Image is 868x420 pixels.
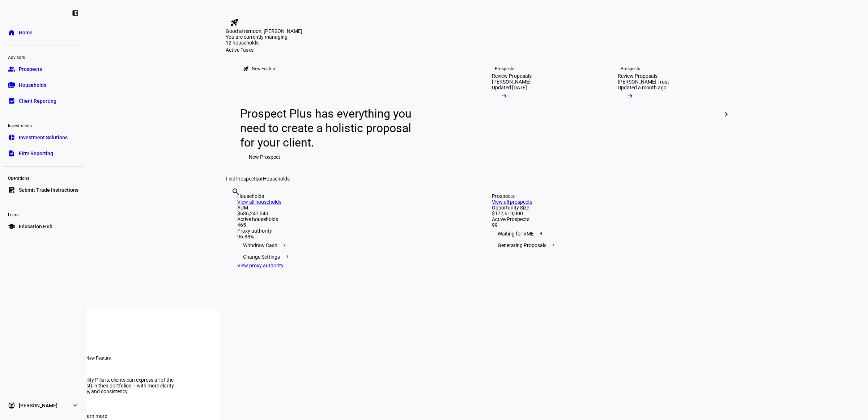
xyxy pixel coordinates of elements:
[237,222,463,228] div: 465
[19,150,53,157] span: Firm Reporting
[226,40,298,47] div: 12 households
[19,81,46,89] span: Households
[492,205,718,211] div: Opportunity Size
[226,34,288,40] span: You are currently managing
[492,85,527,90] div: Updated [DATE]
[72,9,79,17] eth-mat-symbol: left_panel_close
[8,223,15,230] eth-mat-symbol: school
[4,94,82,108] a: bid_landscapeClient Reporting
[492,211,718,216] div: $177,619,000
[226,176,729,182] div: Find or
[19,65,42,73] span: Prospects
[501,92,508,99] mat-icon: arrow_right_alt
[8,402,15,409] eth-mat-symbol: account_circle
[492,228,718,239] div: Waiting for VME
[618,73,658,79] div: Review Proposals
[492,199,532,205] a: View all prospects
[19,29,33,36] span: Home
[235,176,258,182] span: Prospects
[8,97,15,105] eth-mat-symbol: bid_landscape
[4,78,82,92] a: folder_copyHouseholds
[237,234,463,239] div: 96.88%
[492,193,718,199] div: Prospects
[4,62,82,76] a: groupProspects
[8,150,15,157] eth-mat-symbol: description
[240,150,289,164] button: New Prospect
[4,120,82,130] div: Investments
[237,239,463,251] div: Withdraw Cash
[237,251,463,263] div: Change Settings
[538,231,544,237] span: 4
[237,228,463,234] div: Proxy authority
[492,216,718,222] div: Active Prospects
[618,79,669,85] div: [PERSON_NAME] Trust
[231,197,233,206] input: Enter name of prospect or household
[8,81,15,89] eth-mat-symbol: folder_copy
[606,53,726,176] a: ProspectsReview Proposals[PERSON_NAME] TrustUpdated a month ago
[19,402,58,409] span: [PERSON_NAME]
[237,199,281,205] a: View all households
[4,209,82,219] div: Learn
[237,211,463,216] div: $636,247,043
[19,97,56,105] span: Client Reporting
[626,92,634,99] mat-icon: arrow_right_alt
[480,53,600,176] a: ProspectsReview Proposals[PERSON_NAME]Updated [DATE]
[4,173,82,183] div: Operations
[226,47,729,53] div: Active Tasks
[19,134,68,141] span: Investment Solutions
[226,28,729,34] div: Good afternoon, [PERSON_NAME]
[492,79,531,85] div: [PERSON_NAME]
[4,377,184,394] div: With Ethic’s refreshed Sustainability Pillars, clients can express all of the same values (and a ...
[231,187,240,196] mat-icon: search
[722,110,731,119] mat-icon: chevron_right
[263,176,290,182] span: Households
[72,402,79,409] eth-mat-symbol: expand_more
[4,146,82,161] a: descriptionFirm Reporting
[237,193,463,199] div: Households
[19,186,78,194] span: Submit Trade Instructions
[8,29,15,36] eth-mat-symbol: home
[19,223,52,230] span: Education Hub
[240,106,418,150] div: Prospect Plus has everything you need to create a holistic proposal for your client.
[492,222,718,228] div: 99
[621,66,640,72] div: Prospects
[495,66,514,72] div: Prospects
[8,65,15,73] eth-mat-symbol: group
[618,85,667,90] div: Updated a month ago
[237,263,284,268] a: View proxy authority
[4,25,82,40] a: homeHome
[282,242,288,248] span: 2
[551,242,557,248] span: 1
[252,66,276,72] div: New Feature
[237,205,463,211] div: AUM
[4,52,82,62] div: Advisors
[4,130,82,145] a: pie_chartInvestment Solutions
[249,150,280,164] span: New Prospect
[284,254,290,260] span: 1
[8,186,15,194] eth-mat-symbol: list_alt_add
[86,355,111,361] div: New Feature
[8,134,15,141] eth-mat-symbol: pie_chart
[243,66,249,72] mat-icon: rocket_launch
[492,73,532,79] div: Review Proposals
[492,239,718,251] div: Generating Proposals
[230,18,239,27] mat-icon: rocket_launch
[237,216,463,222] div: Active households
